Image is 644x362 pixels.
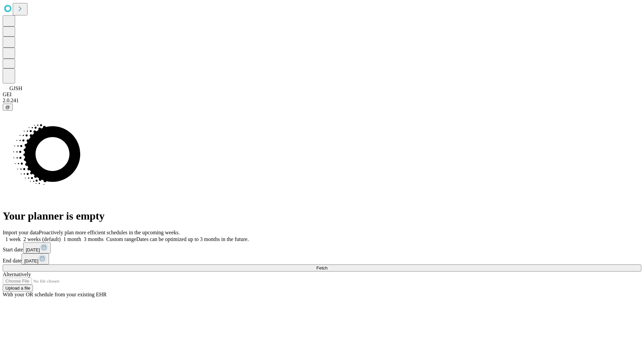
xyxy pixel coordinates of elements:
span: 1 month [63,236,81,242]
span: Import your data [3,230,39,235]
span: [DATE] [24,258,38,263]
span: GJSH [9,85,22,91]
h1: Your planner is empty [3,210,641,222]
span: Custom range [106,236,136,242]
span: Dates can be optimized up to 3 months in the future. [136,236,249,242]
span: With your OR schedule from your existing EHR [3,292,107,297]
span: [DATE] [26,247,40,252]
button: Upload a file [3,285,33,292]
button: Fetch [3,264,641,271]
span: Fetch [316,265,327,270]
div: 2.0.241 [3,98,641,104]
span: Proactively plan more efficient schedules in the upcoming weeks. [39,230,180,235]
button: [DATE] [21,253,49,264]
span: 2 weeks (default) [23,236,61,242]
button: [DATE] [23,242,51,253]
span: @ [5,105,10,110]
button: @ [3,104,13,111]
span: 3 months [84,236,104,242]
div: GEI [3,92,641,98]
div: End date [3,253,641,264]
span: Alternatively [3,271,31,277]
span: 1 week [5,236,21,242]
div: Start date [3,242,641,253]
